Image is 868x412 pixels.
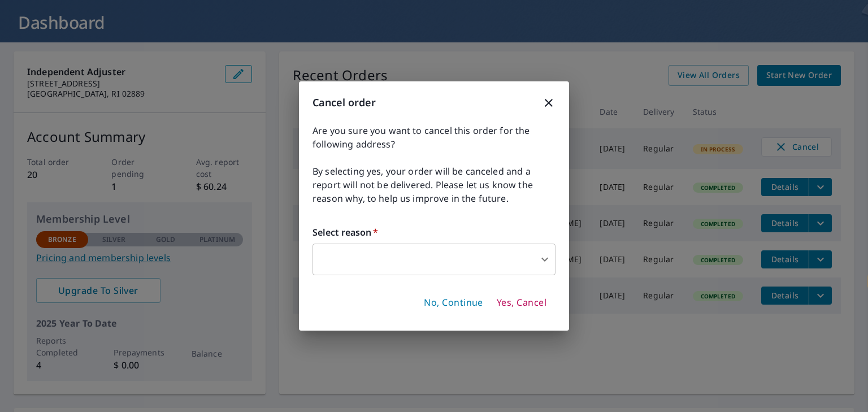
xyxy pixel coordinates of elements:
h3: Cancel order [313,95,555,110]
span: Yes, Cancel [497,297,546,309]
label: Select reason [313,225,555,239]
button: No, Continue [419,293,488,313]
span: No, Continue [424,297,483,309]
span: Are you sure you want to cancel this order for the following address? [313,124,555,151]
button: Yes, Cancel [492,293,551,313]
div: ​ [313,244,555,275]
span: By selecting yes, your order will be canceled and a report will not be delivered. Please let us k... [313,164,555,205]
